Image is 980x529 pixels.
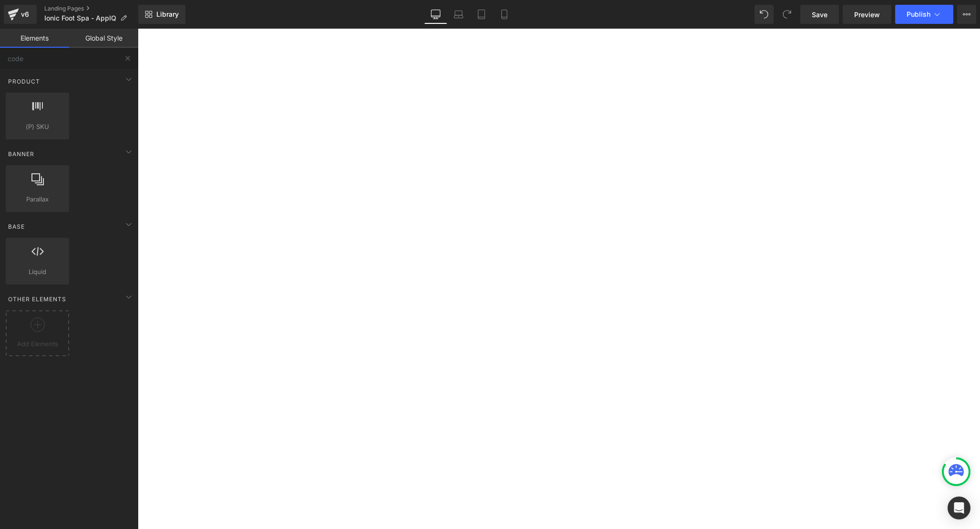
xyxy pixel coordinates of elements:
[44,14,116,22] span: Ionic Foot Spa - AppIQ
[9,267,66,277] span: Liquid
[777,5,796,24] button: Redo
[9,194,66,204] span: Parallax
[44,5,138,12] a: Landing Pages
[895,5,953,24] button: Publish
[7,222,26,231] span: Base
[19,8,31,21] div: v6
[7,295,67,304] span: Other Elements
[948,497,970,519] div: Open Intercom Messenger
[69,29,138,48] a: Global Style
[7,149,35,159] span: Banner
[493,5,516,24] a: Mobile
[812,10,827,20] span: Save
[755,5,774,24] button: Undo
[9,122,66,132] span: (P) SKU
[8,339,67,349] span: Add Elements
[4,5,37,24] a: v6
[7,77,41,86] span: Product
[470,5,493,24] a: Tablet
[907,11,930,18] span: Publish
[957,5,976,24] button: More
[854,10,880,20] span: Preview
[447,5,470,24] a: Laptop
[156,10,179,19] span: Library
[424,5,447,24] a: Desktop
[138,5,185,24] a: New Library
[843,5,891,24] a: Preview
